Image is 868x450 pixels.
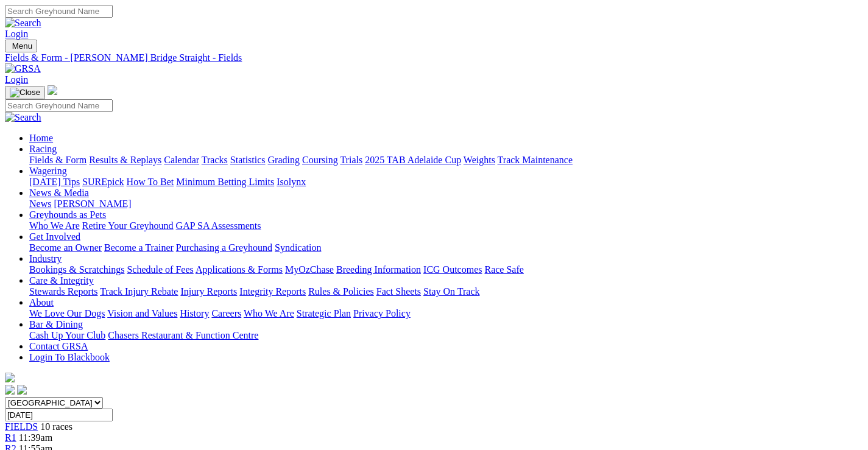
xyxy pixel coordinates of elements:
a: Schedule of Fees [127,264,193,275]
a: Isolynx [277,177,306,187]
a: Syndication [275,242,321,253]
a: Care & Integrity [29,275,94,286]
a: ICG Outcomes [423,264,482,275]
div: Bar & Dining [29,330,863,341]
a: Grading [268,155,300,165]
img: GRSA [5,63,41,74]
a: Become an Owner [29,242,102,253]
a: Track Maintenance [498,155,573,165]
a: News [29,199,51,209]
img: Search [5,112,41,123]
a: Statistics [230,155,266,165]
a: Bar & Dining [29,319,83,329]
a: Track Injury Rebate [100,286,178,297]
a: About [29,297,54,308]
button: Toggle navigation [5,86,45,99]
a: How To Bet [127,177,174,187]
a: Rules & Policies [308,286,374,297]
div: News & Media [29,199,863,209]
a: Greyhounds as Pets [29,209,106,220]
a: Who We Are [29,220,80,231]
div: Get Involved [29,242,863,253]
a: Results & Replays [89,155,161,165]
div: Wagering [29,177,863,188]
a: 2025 TAB Adelaide Cup [365,155,461,165]
img: Search [5,18,41,29]
a: Become a Trainer [104,242,174,253]
a: Tracks [202,155,228,165]
a: [PERSON_NAME] [54,199,131,209]
img: facebook.svg [5,385,15,395]
a: Injury Reports [180,286,237,297]
img: Close [10,88,40,97]
div: Racing [29,155,863,166]
a: Fact Sheets [376,286,421,297]
a: Fields & Form [29,155,86,165]
a: History [180,308,209,318]
a: Integrity Reports [239,286,306,297]
a: Home [29,133,53,143]
a: [DATE] Tips [29,177,80,187]
a: Race Safe [484,264,523,275]
a: FIELDS [5,421,38,432]
div: Greyhounds as Pets [29,220,863,231]
a: Privacy Policy [353,308,411,318]
a: Coursing [302,155,338,165]
span: Menu [12,41,32,51]
a: Breeding Information [336,264,421,275]
a: Cash Up Your Club [29,330,105,340]
img: logo-grsa-white.png [48,85,57,95]
a: Stewards Reports [29,286,97,297]
div: About [29,308,863,319]
a: MyOzChase [285,264,334,275]
a: Industry [29,253,62,264]
a: Bookings & Scratchings [29,264,124,275]
a: Chasers Restaurant & Function Centre [108,330,258,340]
a: Racing [29,144,57,154]
a: Weights [464,155,495,165]
a: Strategic Plan [297,308,351,318]
input: Select date [5,409,113,421]
a: Vision and Values [107,308,177,318]
a: Minimum Betting Limits [176,177,274,187]
a: Login [5,74,28,85]
a: Careers [211,308,241,318]
a: Who We Are [244,308,294,318]
a: We Love Our Dogs [29,308,105,318]
a: Get Involved [29,231,80,242]
a: R1 [5,432,16,443]
a: News & Media [29,188,89,198]
a: Stay On Track [423,286,479,297]
a: Login [5,29,28,39]
a: Trials [340,155,362,165]
a: Purchasing a Greyhound [176,242,272,253]
img: logo-grsa-white.png [5,373,15,382]
img: twitter.svg [17,385,27,395]
div: Care & Integrity [29,286,863,297]
a: Wagering [29,166,67,176]
span: 11:39am [19,432,52,443]
a: GAP SA Assessments [176,220,261,231]
input: Search [5,5,113,18]
a: Applications & Forms [196,264,283,275]
a: Calendar [164,155,199,165]
span: 10 races [40,421,72,432]
a: Login To Blackbook [29,352,110,362]
a: Contact GRSA [29,341,88,351]
a: Retire Your Greyhound [82,220,174,231]
a: SUREpick [82,177,124,187]
button: Toggle navigation [5,40,37,52]
input: Search [5,99,113,112]
a: Fields & Form - [PERSON_NAME] Bridge Straight - Fields [5,52,863,63]
div: Industry [29,264,863,275]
